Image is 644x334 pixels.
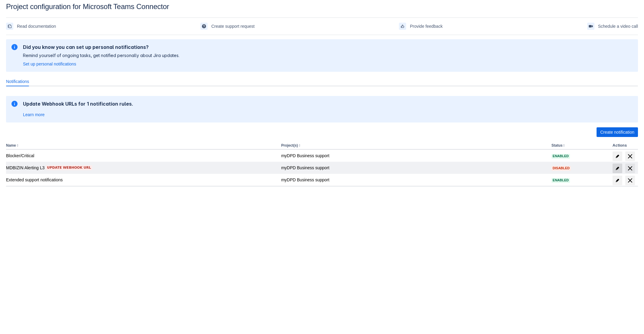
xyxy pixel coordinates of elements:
[202,24,206,29] span: support
[23,52,180,59] p: Remind yourself of ongoing tasks, get notified personally about Jira updates.
[281,153,546,159] div: myDPD Business support
[626,165,634,172] span: delete
[200,21,254,31] a: Create support request
[281,143,298,148] button: Project(s)
[610,142,638,150] th: Actions
[6,153,276,159] div: Blocker/Critical
[6,21,56,31] a: Read documentation
[23,61,76,67] a: Set up personal notifications
[400,24,405,29] span: feedback
[597,127,638,137] button: Create notification
[600,127,634,137] span: Create notification
[626,153,634,160] span: delete
[6,78,29,84] span: Notifications
[6,165,276,171] div: MDBIZIN Alerting L3
[615,178,620,183] span: edit
[23,101,133,107] h2: Update Webhook URLs for 1 notification rules.
[410,21,442,31] span: Provide feedback
[552,179,570,182] span: Enabled
[615,166,620,171] span: edit
[6,177,276,183] div: Extended support notifications
[552,143,563,148] button: Status
[6,143,16,148] button: Name
[587,21,638,31] a: Schedule a video call
[211,21,254,31] span: Create support request
[11,43,18,51] span: information
[47,165,91,170] span: Update webhook URL
[23,112,45,118] a: Learn more
[17,21,56,31] span: Read documentation
[23,44,180,50] h2: Did you know you can set up personal notifications?
[399,21,442,31] a: Provide feedback
[626,177,634,184] span: delete
[281,165,546,171] div: myDPD Business support
[615,154,620,159] span: edit
[281,177,546,183] div: myDPD Business support
[6,2,638,11] div: Project configuration for Microsoft Teams Connector
[11,100,18,107] span: information
[598,21,638,31] span: Schedule a video call
[7,24,12,29] span: documentation
[588,24,593,29] span: videoCall
[552,154,570,158] span: Enabled
[552,167,571,170] span: Disabled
